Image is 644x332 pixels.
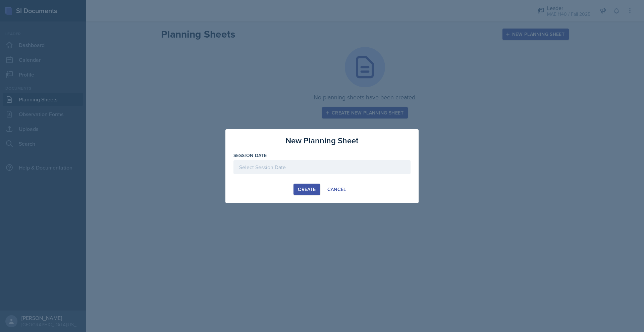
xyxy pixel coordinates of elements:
label: Session Date [233,152,267,159]
button: Create [293,184,320,195]
div: Cancel [327,187,346,192]
button: Cancel [323,184,351,195]
h3: New Planning Sheet [285,135,359,147]
div: Create [298,187,316,192]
